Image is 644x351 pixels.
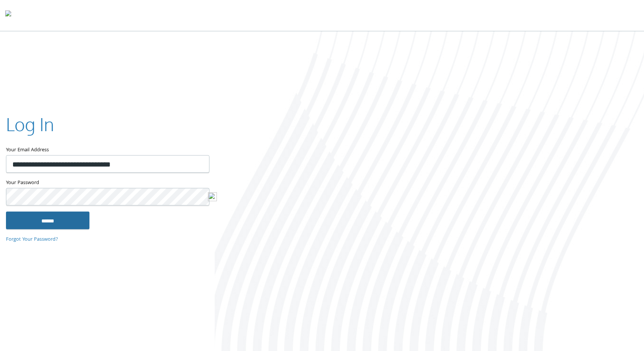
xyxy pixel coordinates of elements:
label: Your Password [6,179,209,188]
keeper-lock: Open Keeper Popup [195,192,203,201]
img: logo-new.svg [208,192,217,201]
img: todyl-logo-dark.svg [5,8,11,23]
h2: Log In [6,112,54,137]
a: Forgot Your Password? [6,236,58,244]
